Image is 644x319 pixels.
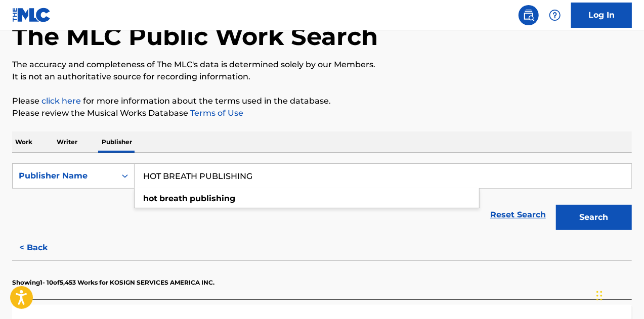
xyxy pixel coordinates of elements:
[593,270,644,319] iframe: Chat Widget
[159,194,188,203] strong: breath
[596,281,603,311] div: Drag
[143,194,157,203] strong: hot
[12,235,73,260] button: < Back
[12,278,214,287] p: Showing 1 - 10 of 5,453 Works for KOSIGN SERVICES AMERICA INC.
[12,95,632,107] p: Please for more information about the terms used in the database.
[12,107,632,119] p: Please review the Musical Works Database
[571,3,632,28] a: Log In
[523,9,535,21] img: search
[19,170,110,182] div: Publisher Name
[556,205,632,230] button: Search
[549,9,561,21] img: help
[12,8,51,22] img: MLC Logo
[12,21,378,52] h1: The MLC Public Work Search
[54,131,80,153] p: Writer
[519,5,539,25] a: Public Search
[12,71,632,83] p: It is not an authoritative source for recording information.
[99,131,135,153] p: Publisher
[190,194,235,203] strong: publishing
[12,163,632,235] form: Search Form
[12,131,35,153] p: Work
[545,5,565,25] div: Help
[12,59,632,71] p: The accuracy and completeness of The MLC's data is determined solely by our Members.
[485,204,551,226] a: Reset Search
[188,108,243,118] a: Terms of Use
[41,96,81,106] a: click here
